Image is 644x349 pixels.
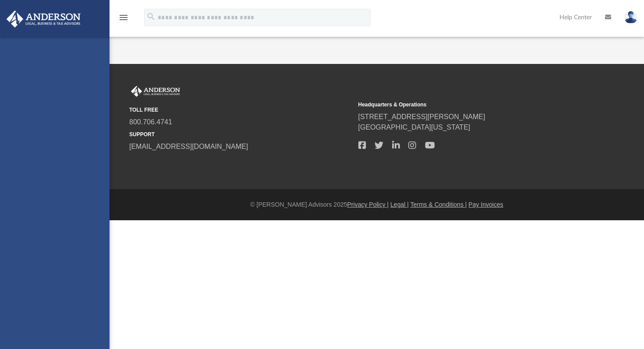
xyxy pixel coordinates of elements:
[129,106,352,114] small: TOLL FREE
[468,201,503,208] a: Pay Invoices
[129,86,182,97] img: Anderson Advisors Platinum Portal
[146,12,156,21] i: search
[358,101,581,109] small: Headquarters & Operations
[624,11,637,24] img: User Pic
[390,201,409,208] a: Legal |
[358,123,471,131] a: [GEOGRAPHIC_DATA][US_STATE]
[4,11,83,28] img: Anderson Advisors Platinum Portal
[129,130,352,138] small: SUPPORT
[110,200,644,209] div: © [PERSON_NAME] Advisors 2025
[129,143,248,150] a: [EMAIL_ADDRESS][DOMAIN_NAME]
[129,118,172,126] a: 800.706.4741
[118,12,129,23] i: menu
[410,201,467,208] a: Terms & Conditions |
[358,113,485,120] a: [STREET_ADDRESS][PERSON_NAME]
[347,201,389,208] a: Privacy Policy |
[118,17,129,23] a: menu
